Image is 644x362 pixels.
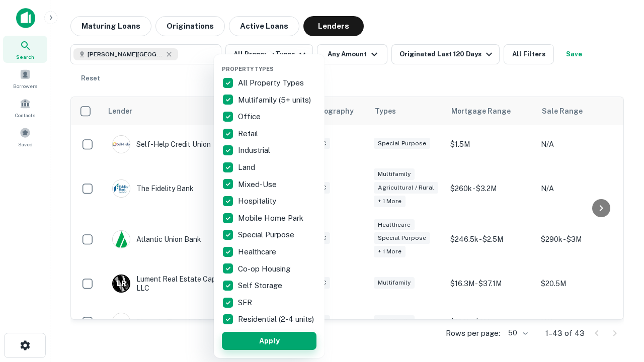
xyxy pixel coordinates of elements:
[222,66,274,72] span: Property Types
[238,94,313,106] p: Multifamily (5+ units)
[238,263,292,275] p: Co-op Housing
[238,195,278,207] p: Hospitality
[238,111,263,123] p: Office
[238,144,272,156] p: Industrial
[222,332,316,350] button: Apply
[238,77,306,89] p: All Property Types
[238,229,296,241] p: Special Purpose
[238,313,316,325] p: Residential (2-4 units)
[238,128,260,140] p: Retail
[238,178,279,191] p: Mixed-Use
[594,249,644,298] iframe: Chat Widget
[238,297,254,309] p: SFR
[238,212,305,224] p: Mobile Home Park
[238,280,284,292] p: Self Storage
[238,246,278,258] p: Healthcare
[238,161,257,173] p: Land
